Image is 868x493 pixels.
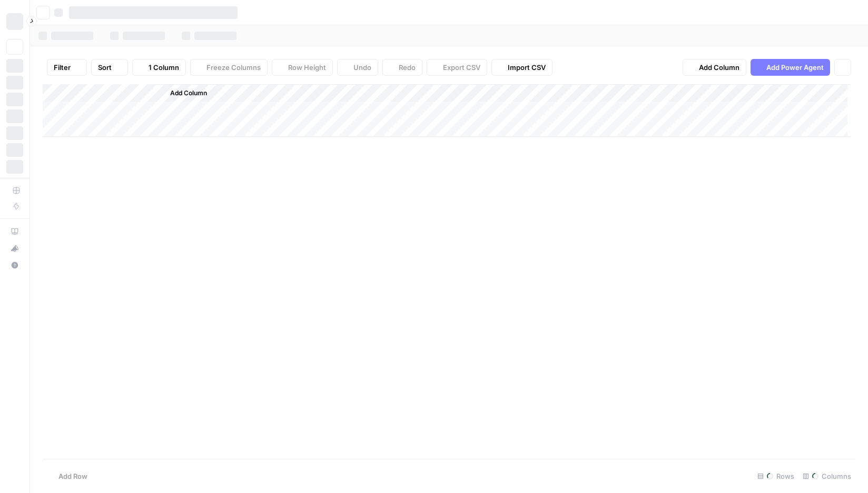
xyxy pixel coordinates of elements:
[508,62,546,73] span: Import CSV
[91,59,128,76] button: Sort
[443,62,480,73] span: Export CSV
[47,59,87,76] button: Filter
[353,62,371,73] span: Undo
[272,59,333,76] button: Row Height
[156,86,211,100] button: Add Column
[170,88,207,98] span: Add Column
[288,62,326,73] span: Row Height
[382,59,422,76] button: Redo
[6,240,23,257] button: What's new?
[190,59,268,76] button: Freeze Columns
[149,62,179,73] span: 1 Column
[7,240,23,256] div: What's new?
[751,59,830,76] button: Add Power Agent
[798,468,855,485] div: Columns
[753,468,798,485] div: Rows
[132,59,186,76] button: 1 Column
[766,62,824,73] span: Add Power Agent
[427,59,487,76] button: Export CSV
[491,59,553,76] button: Import CSV
[54,62,71,73] span: Filter
[98,62,112,73] span: Sort
[337,59,378,76] button: Undo
[58,471,87,481] span: Add Row
[6,223,23,240] a: AirOps Academy
[43,468,94,485] button: Add Row
[699,62,739,73] span: Add Column
[206,62,261,73] span: Freeze Columns
[399,62,416,73] span: Redo
[683,59,746,76] button: Add Column
[6,257,23,274] button: Help + Support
